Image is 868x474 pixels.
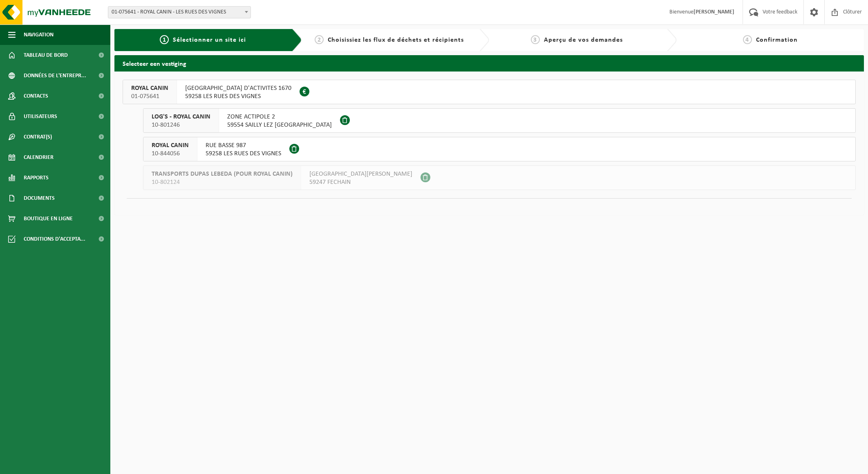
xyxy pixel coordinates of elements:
span: RUE BASSE 987 [206,141,281,150]
span: Confirmation [756,37,798,43]
span: Choisissiez les flux de déchets et récipients [328,37,464,43]
span: Boutique en ligne [24,208,73,229]
span: Documents [24,188,55,208]
span: 59247 FECHAIN [309,178,412,186]
span: ROYAL CANIN [152,141,189,150]
span: 59258 LES RUES DES VIGNES [185,92,291,101]
span: ROYAL CANIN [131,84,168,92]
span: 59554 SAILLY LEZ [GEOGRAPHIC_DATA] [227,121,332,129]
span: Navigation [24,25,54,45]
span: 1 [160,35,169,44]
h2: Selecteer een vestiging [114,55,864,71]
span: 01-075641 - ROYAL CANIN - LES RUES DES VIGNES [108,6,251,18]
span: Conditions d'accepta... [24,229,85,249]
span: ZONE ACTIPOLE 2 [227,113,332,121]
strong: [PERSON_NAME] [694,9,734,15]
span: 59258 LES RUES DES VIGNES [206,150,281,158]
span: 10-844056 [152,150,189,158]
span: Données de l'entrepr... [24,65,86,86]
span: 01-075641 [131,92,168,101]
button: ROYAL CANIN 01-075641 [GEOGRAPHIC_DATA] D'ACTIVITES 167059258 LES RUES DES VIGNES [123,80,856,104]
button: ROYAL CANIN 10-844056 RUE BASSE 98759258 LES RUES DES VIGNES [143,137,856,161]
span: [GEOGRAPHIC_DATA][PERSON_NAME] [309,170,412,178]
span: 10-801246 [152,121,210,129]
span: Utilisateurs [24,106,57,127]
span: 4 [743,35,752,44]
span: 2 [315,35,324,44]
span: 01-075641 - ROYAL CANIN - LES RUES DES VIGNES [108,7,251,18]
span: [GEOGRAPHIC_DATA] D'ACTIVITES 1670 [185,84,291,92]
span: Tableau de bord [24,45,68,65]
span: 10-802124 [152,178,293,186]
span: Contrat(s) [24,127,52,147]
button: LOG'S - ROYAL CANIN 10-801246 ZONE ACTIPOLE 259554 SAILLY LEZ [GEOGRAPHIC_DATA] [143,108,856,133]
span: Sélectionner un site ici [173,37,246,43]
span: Aperçu de vos demandes [544,37,623,43]
span: LOG'S - ROYAL CANIN [152,113,210,121]
span: Rapports [24,168,49,188]
span: Calendrier [24,147,54,168]
span: Contacts [24,86,48,106]
span: 3 [531,35,540,44]
span: TRANSPORTS DUPAS LEBEDA (POUR ROYAL CANIN) [152,170,293,178]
